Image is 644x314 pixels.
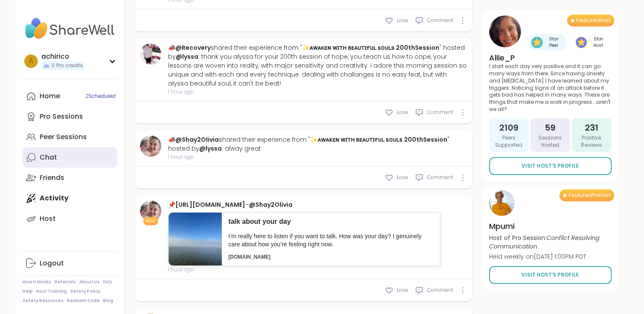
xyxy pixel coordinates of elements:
[168,43,467,88] div: 📣 shared their experience from " " hosted by : thank you alyssa for your 200th session of hope, y...
[545,122,555,134] span: 59
[23,168,117,188] a: Friends
[489,234,612,251] p: Host of Pro Session:
[531,37,543,48] img: Star Peer
[40,112,83,121] div: Pro Sessions
[229,254,433,261] p: [DOMAIN_NAME]
[175,43,211,52] a: @Recovery
[40,173,64,183] div: Friends
[521,162,579,170] span: Visit Host’s Profile
[489,266,612,284] a: Visit Host’s Profile
[544,36,564,49] span: Star Peer
[489,221,612,231] h4: Mpumi
[569,192,611,199] span: Featured Pro Host
[589,36,608,49] span: Star Host
[229,232,433,249] p: I’m really here to listen if you want to talk. How was your day? I genuinely care about how you’r...
[499,122,518,134] span: 2109
[23,106,117,127] a: Pro Sessions
[534,134,567,149] span: Sessions Hosted
[397,17,408,24] span: Love
[140,43,161,65] img: Recovery
[521,271,579,279] span: Visit Host’s Profile
[229,217,433,226] p: talk about your day
[199,144,222,153] a: @lyssa
[427,17,453,24] span: Comment
[168,88,467,96] span: 1 hour ago
[175,135,219,144] a: @Shay2Olivia
[575,37,587,48] img: Star Host
[168,153,467,161] span: 1 hour ago
[310,135,447,144] a: ✨ᴀᴡᴀᴋᴇɴ ᴡɪᴛʜ ʙᴇᴀᴜᴛɪғᴜʟ sᴏᴜʟs 200thSession
[168,135,467,153] div: 📣 shared their experience from " " hosted by : alway great
[492,134,525,149] span: Peers Supported
[23,147,117,168] a: Chat
[397,108,408,116] span: Love
[575,134,608,149] span: Positive Reviews
[140,200,161,222] img: Shay2Olivia
[249,200,292,209] a: @Shay2Olivia
[302,43,439,52] a: ✨ᴀᴡᴀᴋᴇɴ ᴡɪᴛʜ ʙᴇᴀᴜᴛɪғᴜʟ sᴏᴜʟs 200thSession
[489,15,521,47] img: Allie_P
[489,63,612,113] p: I start each day very positive and it can go many ways from there. Since having anxiety and [MEDI...
[489,252,612,261] p: Held weekly on [DATE] 1:00PM PDT
[41,52,85,61] div: achirico
[576,17,611,24] span: Featured Host
[103,298,113,304] a: Blog
[489,234,599,251] i: Conflict Resolving Communication
[168,200,441,209] div: 📌 –
[70,288,100,294] a: Safety Policy
[168,266,441,274] span: 1 hour ago
[169,212,222,265] img: 9a59fda9-c9b7-47c8-b943-de05c115d47b
[103,279,112,285] a: FAQ
[23,298,63,304] a: Safety Resources
[397,286,408,294] span: Love
[86,93,115,100] span: 2 Scheduled
[427,286,453,294] span: Comment
[23,208,117,229] a: Host
[140,135,161,157] img: Shay2Olivia
[23,279,51,285] a: How It Works
[23,14,117,43] img: ShareWell Nav Logo
[40,259,64,268] div: Logout
[29,56,33,67] span: a
[40,153,57,162] div: Chat
[489,52,612,63] h4: Allie_P
[176,52,198,61] a: @lyssa
[40,214,56,223] div: Host
[489,157,612,175] a: Visit Host’s Profile
[79,279,100,285] a: About Us
[427,174,453,181] span: Comment
[54,279,76,285] a: Referrals
[40,132,87,142] div: Peer Sessions
[146,218,155,224] span: Host
[427,108,453,116] span: Comment
[397,174,408,181] span: Love
[23,288,33,294] a: Help
[175,200,245,209] a: [URL][DOMAIN_NAME]
[52,62,83,69] span: 0 Pro credits
[67,298,100,304] a: Redeem Code
[168,212,441,266] a: talk about your dayI’m really here to listen if you want to talk. How was your day? I genuinely c...
[40,91,60,101] div: Home
[585,122,598,134] span: 231
[23,253,117,274] a: Logout
[23,86,117,106] a: Home2Scheduled
[36,288,67,294] a: Host Training
[23,127,117,147] a: Peer Sessions
[489,190,515,216] img: Mpumi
